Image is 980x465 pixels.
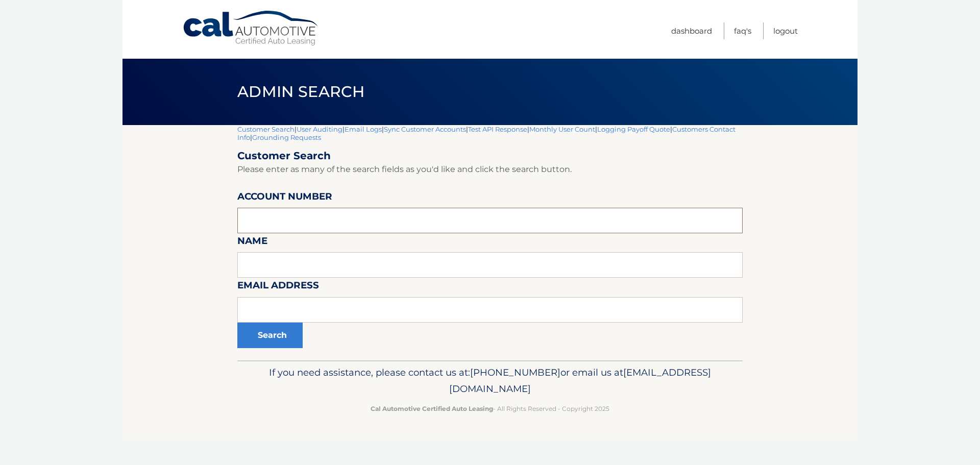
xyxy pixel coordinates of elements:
[244,403,736,414] p: - All Rights Reserved - Copyright 2025
[371,405,493,412] strong: Cal Automotive Certified Auto Leasing
[252,133,321,141] a: Grounding Requests
[734,22,751,39] a: FAQ's
[597,125,670,133] a: Logging Payoff Quote
[773,22,798,39] a: Logout
[237,162,743,177] p: Please enter as many of the search fields as you'd like and click the search button.
[345,125,382,133] a: Email Logs
[237,278,319,297] label: Email Address
[237,323,303,348] button: Search
[237,82,364,101] span: Admin Search
[297,125,342,133] a: User Auditing
[237,189,332,208] label: Account Number
[237,125,736,141] a: Customers Contact Info
[237,233,267,252] label: Name
[182,10,320,46] a: Cal Automotive
[237,125,743,360] div: | | | | | | | |
[237,150,743,162] h2: Customer Search
[244,364,736,397] p: If you need assistance, please contact us at: or email us at
[671,22,712,39] a: Dashboard
[468,125,527,133] a: Test API Response
[529,125,595,133] a: Monthly User Count
[237,125,295,133] a: Customer Search
[470,366,560,378] span: [PHONE_NUMBER]
[384,125,466,133] a: Sync Customer Accounts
